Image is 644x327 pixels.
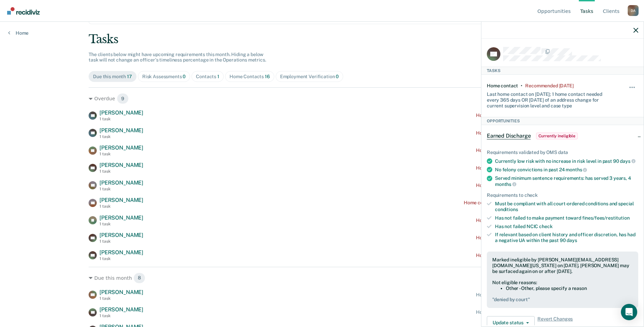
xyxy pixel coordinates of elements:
[582,215,630,221] span: fines/fees/restitution
[217,74,219,79] span: 1
[99,197,143,203] span: [PERSON_NAME]
[521,83,522,89] div: •
[495,201,638,212] div: Must be compliant with all court-ordered conditions and special
[566,167,587,172] span: months
[142,74,186,80] div: Risk Assessments
[492,297,633,303] pre: " denied by court "
[495,158,638,164] div: Currently low risk with no increase in risk level in past 90
[99,134,143,139] div: 1 task
[487,83,518,89] div: Home contact
[487,150,638,155] div: Requirements validated by OMS data
[99,306,143,313] span: [PERSON_NAME]
[487,133,531,139] span: Earned Discharge
[117,93,129,104] span: 9
[628,5,639,16] button: Profile dropdown button
[99,289,143,295] span: [PERSON_NAME]
[99,169,143,174] div: 1 task
[621,304,637,320] div: Open Intercom Messenger
[620,158,635,164] span: days
[229,74,270,80] div: Home Contacts
[99,187,143,191] div: 1 task
[492,257,633,274] div: Marked ineligible by [PERSON_NAME][EMAIL_ADDRESS][DOMAIN_NAME][US_STATE] on [DATE]. [PERSON_NAME]...
[476,165,555,171] div: Home contact recommended [DATE]
[476,130,555,136] div: Home contact recommended [DATE]
[196,74,219,80] div: Contacts
[99,214,143,221] span: [PERSON_NAME]
[336,74,339,79] span: 0
[99,179,143,186] span: [PERSON_NAME]
[481,117,644,125] div: Opportunities
[8,30,29,36] a: Home
[495,167,638,173] div: No felony convictions in past 24
[127,74,132,79] span: 17
[99,256,143,261] div: 1 task
[93,74,132,80] div: Due this month
[495,224,638,229] div: Has not failed NCIC
[99,109,143,116] span: [PERSON_NAME]
[495,175,638,187] div: Served minimum sentence requirements: has served 3 years, 4
[506,286,633,291] li: Other - Other, please specify a reason
[7,7,40,15] img: Recidiviz
[487,89,613,108] div: Last home contact on [DATE]; 1 home contact needed every 365 days OR [DATE] of an address change ...
[476,309,555,315] div: Home contact recommended [DATE]
[89,52,266,63] span: The clients below might have upcoming requirements this month. Hiding a below task will not chang...
[492,280,633,286] div: Not eligible reasons:
[525,83,573,89] div: Recommended 6 days ago
[476,218,555,223] div: Home contact recommended [DATE]
[476,235,555,241] div: Home contact recommended [DATE]
[183,74,186,79] span: 0
[495,215,638,221] div: Has not failed to make payment toward
[280,74,339,80] div: Employment Verification
[487,192,638,198] div: Requirements to check
[133,273,145,283] span: 8
[89,273,555,283] div: Due this month
[536,133,578,139] span: Currently ineligible
[99,144,143,151] span: [PERSON_NAME]
[481,125,644,147] div: Earned DischargeCurrently ineligible
[99,117,143,121] div: 1 task
[628,5,639,16] div: D A
[99,239,143,244] div: 1 task
[476,148,555,153] div: Home contact recommended [DATE]
[481,67,644,75] div: Tasks
[495,232,638,243] div: If relevant based on client history and officer discretion, has had a negative UA within the past 90
[99,152,143,156] div: 1 task
[99,249,143,256] span: [PERSON_NAME]
[99,204,143,209] div: 1 task
[99,222,143,226] div: 1 task
[476,253,555,258] div: Home contact recommended [DATE]
[539,224,552,229] span: check
[567,238,577,243] span: days
[99,127,143,134] span: [PERSON_NAME]
[464,200,555,206] div: Home contact recommended a month ago
[476,113,555,118] div: Home contact recommended [DATE]
[476,183,555,188] div: Home contact recommended [DATE]
[495,182,516,187] span: months
[89,32,555,46] div: Tasks
[89,93,555,104] div: Overdue
[99,313,143,318] div: 1 task
[265,74,270,79] span: 16
[99,232,143,238] span: [PERSON_NAME]
[476,292,555,298] div: Home contact recommended [DATE]
[99,296,143,301] div: 1 task
[99,162,143,168] span: [PERSON_NAME]
[495,207,518,212] span: conditions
